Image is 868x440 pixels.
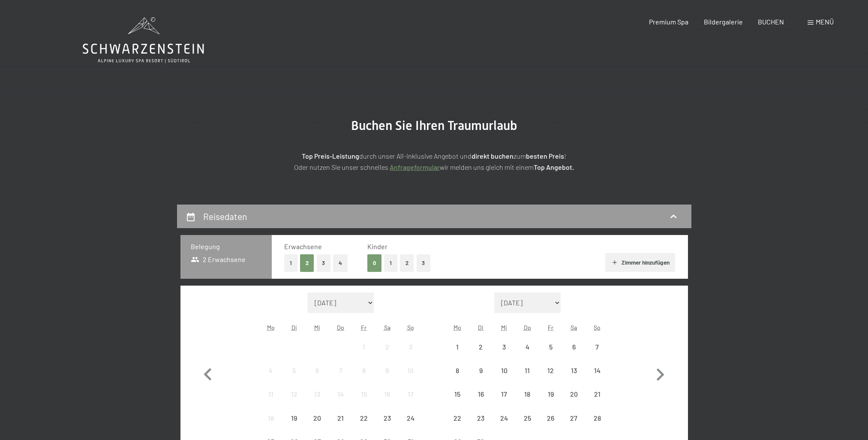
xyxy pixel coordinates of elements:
div: 4 [260,367,282,389]
div: Mon Sep 15 2025 [446,383,469,406]
div: Fri Sep 19 2025 [539,383,562,406]
div: Sun Aug 10 2025 [399,359,422,382]
div: Mon Sep 22 2025 [446,406,469,429]
div: Anreise nicht möglich [399,335,422,359]
div: 5 [283,367,305,389]
div: Sat Aug 23 2025 [375,406,399,429]
div: 20 [563,391,585,412]
div: 18 [517,391,538,412]
div: Anreise nicht möglich [399,406,422,429]
span: 2 Erwachsene [191,255,246,264]
div: Mon Aug 04 2025 [259,359,282,382]
div: Anreise nicht möglich [259,359,282,382]
div: Mon Aug 11 2025 [259,383,282,406]
div: Anreise nicht möglich [562,383,586,406]
div: Anreise nicht möglich [375,359,399,382]
button: 1 [384,254,397,272]
div: Anreise nicht möglich [375,383,399,406]
div: 12 [540,367,561,389]
div: 10 [399,367,421,389]
abbr: Samstag [571,324,577,331]
div: Anreise nicht möglich [329,383,352,406]
button: 4 [333,254,348,272]
div: 16 [376,391,398,412]
div: Sat Sep 27 2025 [562,406,586,429]
div: Wed Sep 24 2025 [493,406,516,429]
div: Thu Aug 21 2025 [329,406,352,429]
div: Anreise nicht möglich [446,406,469,429]
div: Anreise nicht möglich [282,359,306,382]
abbr: Sonntag [594,324,601,331]
div: Anreise nicht möglich [493,383,516,406]
div: 11 [517,367,538,389]
div: 6 [563,344,585,365]
div: Wed Aug 20 2025 [306,406,329,429]
abbr: Sonntag [407,324,414,331]
div: 3 [399,344,421,365]
span: Erwachsene [284,242,322,250]
div: 6 [306,367,328,389]
div: Mon Sep 08 2025 [446,359,469,382]
a: Bildergalerie [704,18,743,26]
div: Wed Aug 06 2025 [306,359,329,382]
div: Anreise nicht möglich [516,359,539,382]
div: Anreise nicht möglich [446,359,469,382]
div: 22 [447,415,468,436]
div: Anreise nicht möglich [375,335,399,359]
strong: Top Preis-Leistung [302,152,359,160]
div: Anreise nicht möglich [562,406,586,429]
div: Sun Sep 28 2025 [586,406,609,429]
div: Anreise nicht möglich [446,383,469,406]
div: Anreise nicht möglich [562,359,586,382]
abbr: Freitag [361,324,366,331]
div: 21 [586,391,608,412]
div: Anreise nicht möglich [586,335,609,359]
div: Fri Aug 01 2025 [352,335,375,359]
strong: direkt buchen [472,152,514,160]
div: Fri Aug 15 2025 [352,383,375,406]
div: Anreise nicht möglich [586,383,609,406]
div: 23 [376,415,398,436]
div: 8 [353,367,375,389]
div: Anreise nicht möglich [352,359,375,382]
div: Anreise nicht möglich [516,383,539,406]
div: Anreise nicht möglich [259,406,282,429]
div: Fri Sep 05 2025 [539,335,562,359]
div: 1 [447,344,468,365]
strong: besten Preis [526,152,564,160]
div: Anreise nicht möglich [399,383,422,406]
abbr: Mittwoch [501,324,507,331]
strong: Top Angebot. [534,163,574,171]
div: 2 [376,344,398,365]
div: Anreise nicht möglich [352,335,375,359]
abbr: Mittwoch [314,324,320,331]
button: 0 [367,254,381,272]
div: Anreise nicht möglich [329,406,352,429]
div: Mon Sep 01 2025 [446,335,469,359]
button: Zimmer hinzufügen [605,253,675,272]
div: Tue Aug 05 2025 [282,359,306,382]
div: Anreise nicht möglich [493,335,516,359]
div: Anreise nicht möglich [446,335,469,359]
div: Anreise nicht möglich [586,359,609,382]
span: Buchen Sie Ihren Traumurlaub [351,118,517,133]
abbr: Montag [267,324,275,331]
div: Anreise nicht möglich [282,383,306,406]
button: 2 [300,254,314,272]
div: Tue Sep 23 2025 [469,406,493,429]
div: 2 [470,344,492,365]
div: 23 [470,415,492,436]
div: 5 [540,344,561,365]
div: Wed Sep 03 2025 [493,335,516,359]
div: 15 [447,391,468,412]
div: Thu Sep 11 2025 [516,359,539,382]
div: Anreise nicht möglich [259,383,282,406]
div: Anreise nicht möglich [469,406,493,429]
p: durch unser All-inklusive Angebot und zum ! Oder nutzen Sie unser schnelles wir melden uns gleich... [220,151,649,172]
div: Wed Aug 13 2025 [306,383,329,406]
div: Sun Aug 24 2025 [399,406,422,429]
div: 28 [586,415,608,436]
div: 8 [447,367,468,389]
div: Anreise nicht möglich [306,359,329,382]
div: 3 [493,344,515,365]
